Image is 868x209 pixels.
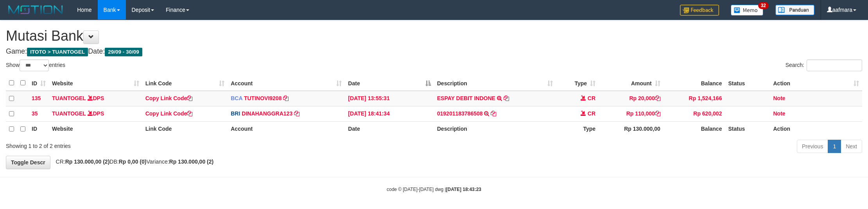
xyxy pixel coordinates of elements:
[169,159,214,165] strong: Rp 130.000,00 (2)
[345,106,434,121] td: [DATE] 18:41:34
[49,76,142,91] th: Website: activate to sort column ascending
[773,110,786,117] a: Note
[345,121,434,137] th: Date
[434,121,556,137] th: Description
[797,140,828,153] a: Previous
[773,95,786,101] a: Note
[599,91,664,106] td: Rp 20,000
[807,59,862,71] input: Search:
[655,110,660,117] a: Copy Rp 110,000 to clipboard
[231,110,240,117] span: BRI
[841,140,862,153] a: Next
[6,48,862,56] h4: Game: Date:
[49,91,142,106] td: DPS
[387,187,481,192] small: code © [DATE]-[DATE] dwg |
[437,95,495,101] a: ESPAY DEBIT INDONE
[664,91,725,106] td: Rp 1,524,166
[758,2,769,9] span: 32
[52,110,86,117] a: TUANTOGEL
[434,76,556,91] th: Description: activate to sort column ascending
[283,95,289,101] a: Copy TUTINOVI9208 to clipboard
[680,5,719,16] img: Feedback.jpg
[786,59,862,71] label: Search:
[491,110,496,117] a: Copy 019201183786508 to clipboard
[49,121,142,137] th: Website
[294,110,299,117] a: Copy DINAHANGGRA123 to clipboard
[32,95,41,101] span: 135
[27,48,88,56] span: ITOTO > TUANTOGEL
[49,106,142,121] td: DPS
[556,76,599,91] th: Type: activate to sort column ascending
[6,4,65,16] img: MOTION_logo.png
[145,95,193,101] a: Copy Link Code
[6,28,862,44] h1: Mutasi Bank
[599,76,664,91] th: Amount: activate to sort column ascending
[664,106,725,121] td: Rp 620,002
[446,187,481,192] strong: [DATE] 18:43:23
[6,139,356,150] div: Showing 1 to 2 of 2 entries
[599,121,664,137] th: Rp 130.000,00
[345,76,434,91] th: Date: activate to sort column descending
[664,76,725,91] th: Balance
[770,121,863,137] th: Action
[504,95,509,101] a: Copy ESPAY DEBIT INDONE to clipboard
[599,106,664,121] td: Rp 110,000
[6,59,65,71] label: Show entries
[228,121,345,137] th: Account
[6,156,50,169] a: Toggle Descr
[228,76,345,91] th: Account: activate to sort column ascending
[145,110,193,117] a: Copy Link Code
[142,121,228,137] th: Link Code
[655,95,660,101] a: Copy Rp 20,000 to clipboard
[588,110,595,117] span: CR
[105,48,142,56] span: 29/09 - 30/09
[52,95,86,101] a: TUANTOGEL
[29,76,49,91] th: ID: activate to sort column ascending
[588,95,595,101] span: CR
[664,121,725,137] th: Balance
[437,110,483,117] a: 019201183786508
[20,59,49,71] select: Showentries
[29,121,49,137] th: ID
[244,95,282,101] a: TUTINOVI9208
[731,5,764,16] img: Button%20Memo.svg
[52,159,214,165] span: CR: DB: Variance:
[775,5,814,15] img: panduan.png
[65,159,110,165] strong: Rp 130.000,00 (2)
[242,110,292,117] a: DINAHANGGRA123
[142,76,228,91] th: Link Code: activate to sort column ascending
[119,159,147,165] strong: Rp 0,00 (0)
[32,110,38,117] span: 35
[770,76,863,91] th: Action: activate to sort column ascending
[725,121,770,137] th: Status
[725,76,770,91] th: Status
[231,95,242,101] span: BCA
[556,121,599,137] th: Type
[828,140,841,153] a: 1
[345,91,434,106] td: [DATE] 13:55:31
